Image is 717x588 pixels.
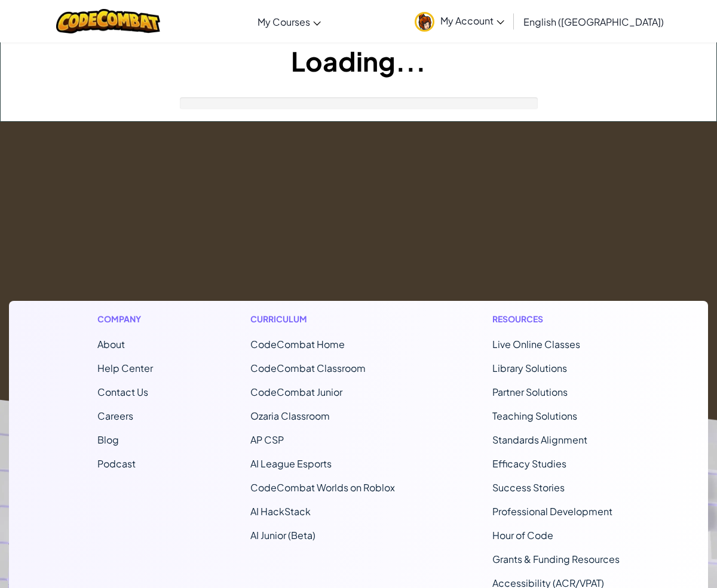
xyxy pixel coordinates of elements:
[97,362,153,374] a: Help Center
[523,16,664,28] span: English ([GEOGRAPHIC_DATA])
[492,362,567,374] a: Library Solutions
[1,42,716,79] h1: Loading...
[250,529,315,541] a: AI Junior (Beta)
[252,5,327,38] a: My Courses
[250,386,342,398] a: CodeCombat Junior
[97,457,136,470] a: Podcast
[250,481,395,494] a: CodeCombat Worlds on Roblox
[250,433,284,446] a: AP CSP
[492,410,577,422] a: Teaching Solutions
[492,481,565,494] a: Success Stories
[97,338,125,350] a: About
[97,386,148,398] span: Contact Us
[492,338,580,350] a: Live Online Classes
[250,505,311,518] a: AI HackStack
[492,386,568,398] a: Partner Solutions
[492,553,620,565] a: Grants & Funding Resources
[492,433,587,446] a: Standards Alignment
[492,457,566,470] a: Efficacy Studies
[492,505,612,518] a: Professional Development
[250,338,345,350] span: CodeCombat Home
[250,313,395,325] h1: Curriculum
[517,5,670,38] a: English ([GEOGRAPHIC_DATA])
[97,410,133,422] a: Careers
[415,12,434,32] img: avatar
[258,16,310,28] span: My Courses
[409,2,510,40] a: My Account
[250,410,330,422] a: Ozaria Classroom
[492,529,553,541] a: Hour of Code
[250,362,366,374] a: CodeCombat Classroom
[250,457,332,470] a: AI League Esports
[56,9,161,33] img: CodeCombat logo
[97,313,153,325] h1: Company
[440,14,504,27] span: My Account
[492,313,620,325] h1: Resources
[97,433,119,446] a: Blog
